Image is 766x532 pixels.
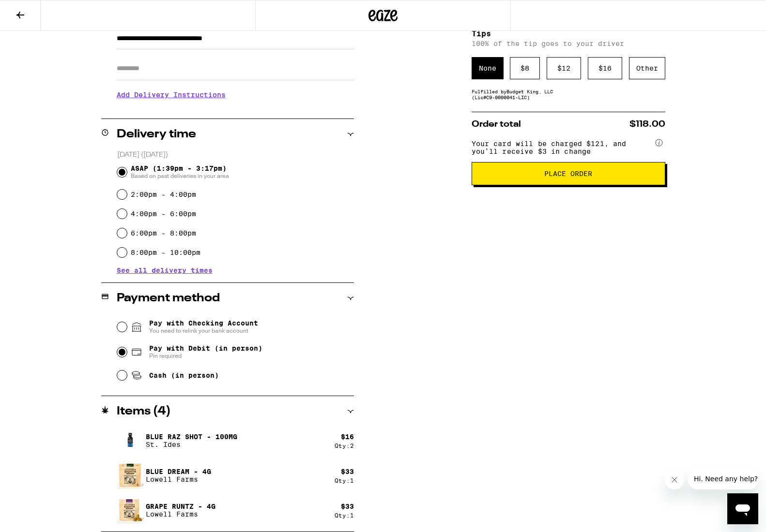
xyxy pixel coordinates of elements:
[146,441,237,448] p: St. Ides
[131,210,196,218] label: 4:00pm - 6:00pm
[472,136,654,155] span: Your card will be charged $121, and you’ll receive $3 in change
[472,57,504,79] div: None
[117,427,144,454] img: Blue Raz Shot - 100mg
[117,462,144,489] img: Blue Dream - 4g
[341,433,354,441] div: $ 16
[149,352,262,360] span: Pin required
[149,327,258,335] span: You need to relink your bank account
[117,150,354,160] p: [DATE] ([DATE])
[117,267,213,274] button: See all delivery times
[688,468,758,489] iframe: Message from company
[472,30,665,38] h5: Tips
[665,470,684,489] iframe: Close message
[146,502,215,510] p: Grape Runtz - 4g
[544,170,592,177] span: Place Order
[117,497,144,524] img: Grape Runtz - 4g
[472,120,521,129] span: Order total
[146,510,215,518] p: Lowell Farms
[146,468,211,475] p: Blue Dream - 4g
[629,57,665,79] div: Other
[341,502,354,510] div: $ 33
[629,120,665,129] span: $118.00
[117,406,171,417] h2: Items ( 4 )
[472,162,665,185] button: Place Order
[547,57,581,79] div: $ 12
[727,493,758,524] iframe: Button to launch messaging window
[472,89,665,100] div: Fulfilled by Budget King, LLC (Lic# C9-0000041-LIC )
[117,293,220,304] h2: Payment method
[149,319,258,335] span: Pay with Checking Account
[131,172,229,180] span: Based on past deliveries in your area
[146,475,211,483] p: Lowell Farms
[341,468,354,475] div: $ 33
[131,249,200,256] label: 8:00pm - 10:00pm
[149,371,219,379] span: Cash (in person)
[335,477,354,484] div: Qty: 1
[588,57,622,79] div: $ 16
[117,129,196,140] h2: Delivery time
[146,433,237,441] p: Blue Raz Shot - 100mg
[117,84,354,106] h3: Add Delivery Instructions
[131,191,196,198] label: 2:00pm - 4:00pm
[510,57,540,79] div: $ 8
[335,443,354,449] div: Qty: 2
[149,344,262,352] span: Pay with Debit (in person)
[131,164,229,180] span: ASAP (1:39pm - 3:17pm)
[335,512,354,518] div: Qty: 1
[131,229,196,237] label: 6:00pm - 8:00pm
[472,40,665,47] p: 100% of the tip goes to your driver
[117,106,354,114] p: We'll contact you at [PHONE_NUMBER] when we arrive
